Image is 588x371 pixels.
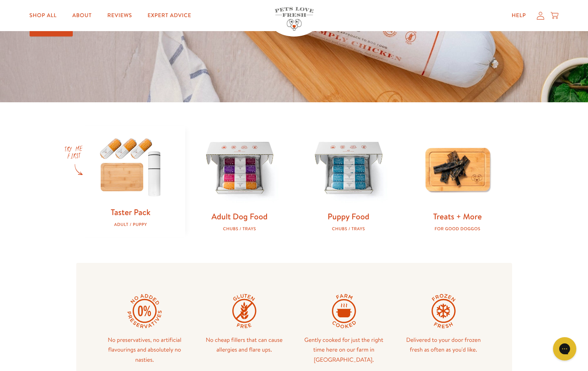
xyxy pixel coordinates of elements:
p: No cheap fillers that can cause allergies and flare ups. [201,335,288,355]
div: Chubs / Trays [307,226,391,231]
p: Delivered to your door frozen fresh as often as you'd like. [400,335,487,355]
img: Pets Love Fresh [275,7,314,31]
a: About [66,8,98,23]
div: For good doggos [416,226,500,231]
p: No preservatives, no artificial flavourings and absolutely no nasties. [101,335,188,365]
a: Help [506,8,532,23]
iframe: Gorgias live chat messenger [549,334,580,363]
div: Adult / Puppy [89,222,173,227]
a: Treats + More [433,211,482,222]
a: Shop All [23,8,63,23]
a: Expert Advice [141,8,197,23]
a: Taster Pack [111,206,150,218]
a: Puppy Food [328,211,369,222]
p: Gently cooked for just the right time here on our farm in [GEOGRAPHIC_DATA]. [300,335,388,365]
div: Chubs / Trays [198,226,282,231]
a: Adult Dog Food [211,211,267,222]
a: Reviews [101,8,138,23]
